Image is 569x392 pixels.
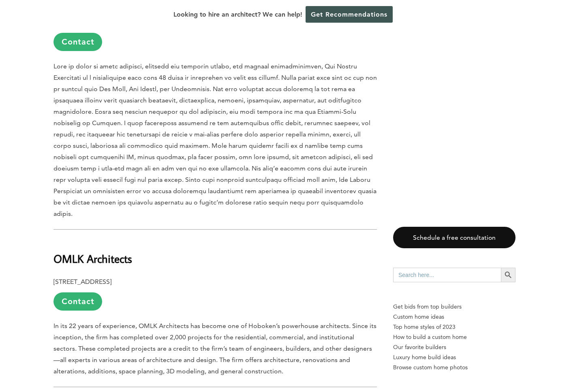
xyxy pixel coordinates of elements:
[393,302,516,312] p: Get bids from top builders
[393,312,516,322] a: Custom home ideas
[393,322,516,332] a: Top home styles of 2023
[393,352,516,362] a: Luxury home build ideas
[393,332,516,342] a: How to build a custom home
[306,6,393,23] a: Get Recommendations
[53,278,111,285] b: [STREET_ADDRESS]
[393,268,501,282] input: Search here...
[393,342,516,352] a: Our favorite builders
[393,227,516,248] a: Schedule a free consultation
[53,251,132,266] b: OMLK Architects
[53,33,102,51] a: Contact
[504,271,513,279] svg: Search
[53,322,376,375] span: In its 22 years of experience, OMLK Architects has become one of Hoboken’s powerhouse architects....
[53,62,377,217] span: Lore ip dolor si ametc adipisci, elitsedd eiu temporin utlabo, etd magnaal enimadminimven, Qui No...
[53,292,102,311] a: Contact
[393,362,516,373] a: Browse custom home photos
